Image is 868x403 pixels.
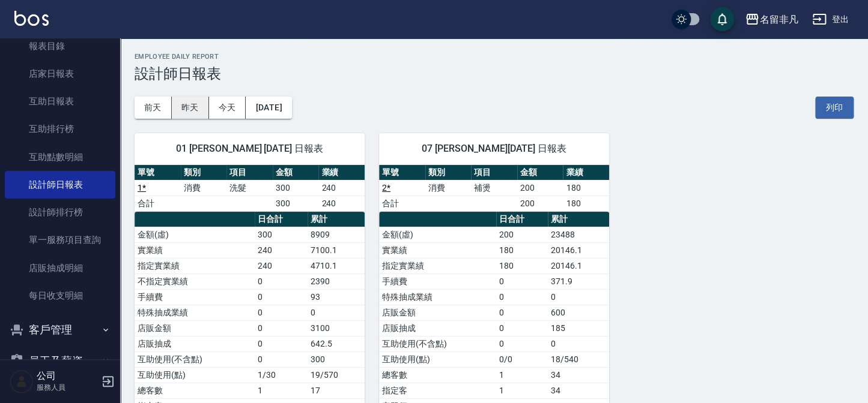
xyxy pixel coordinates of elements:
[548,289,609,305] td: 0
[135,53,854,61] h2: Employee Daily Report
[226,165,273,181] th: 項目
[759,12,798,27] div: 名留非凡
[308,289,365,305] td: 93
[548,258,609,273] td: 20146.1
[548,212,609,227] th: 累計
[5,199,115,226] a: 設計師排行榜
[496,336,548,351] td: 0
[563,180,609,196] td: 180
[548,320,609,336] td: 185
[425,165,472,181] th: 類別
[255,227,308,242] td: 300
[14,11,49,26] img: Logo
[379,383,496,398] td: 指定客
[496,305,548,320] td: 0
[379,165,609,212] table: a dense table
[393,143,595,155] span: 07 [PERSON_NAME][DATE] 日報表
[379,242,496,258] td: 實業績
[5,345,115,377] button: 員工及薪資
[172,97,209,119] button: 昨天
[548,273,609,289] td: 371.9
[255,351,308,367] td: 0
[10,369,34,393] img: Person
[246,97,291,119] button: [DATE]
[135,227,255,242] td: 金額(虛)
[425,180,472,196] td: 消費
[255,336,308,351] td: 0
[379,336,496,351] td: 互助使用(不含點)
[308,367,365,383] td: 19/570
[5,282,115,309] a: 每日收支明細
[5,171,115,199] a: 設計師日報表
[5,314,115,345] button: 客戶管理
[379,273,496,289] td: 手續費
[273,196,319,211] td: 300
[548,351,609,367] td: 18/540
[308,212,365,227] th: 累計
[5,226,115,254] a: 單一服務項目查詢
[548,305,609,320] td: 600
[496,227,548,242] td: 200
[255,258,308,273] td: 240
[135,196,181,211] td: 合計
[548,227,609,242] td: 23488
[273,165,319,181] th: 金額
[135,97,172,119] button: 前天
[496,383,548,398] td: 1
[135,383,255,398] td: 總客數
[135,258,255,273] td: 指定實業績
[496,273,548,289] td: 0
[273,180,319,196] td: 300
[135,351,255,367] td: 互助使用(不含點)
[548,242,609,258] td: 20146.1
[255,305,308,320] td: 0
[255,212,308,227] th: 日合計
[135,165,365,212] table: a dense table
[740,7,803,32] button: 名留非凡
[379,289,496,305] td: 特殊抽成業績
[548,367,609,383] td: 34
[710,7,734,31] button: save
[5,60,115,88] a: 店家日報表
[135,273,255,289] td: 不指定實業績
[255,273,308,289] td: 0
[135,336,255,351] td: 店販抽成
[181,180,227,196] td: 消費
[308,383,365,398] td: 17
[255,320,308,336] td: 0
[379,305,496,320] td: 店販金額
[135,65,854,82] h3: 設計師日報表
[379,165,425,181] th: 單號
[496,212,548,227] th: 日合計
[496,367,548,383] td: 1
[135,165,181,181] th: 單號
[308,336,365,351] td: 642.5
[471,180,517,196] td: 補燙
[563,196,609,211] td: 180
[37,370,98,382] h5: 公司
[5,115,115,143] a: 互助排行榜
[135,289,255,305] td: 手續費
[308,305,365,320] td: 0
[379,227,496,242] td: 金額(虛)
[471,165,517,181] th: 項目
[548,336,609,351] td: 0
[181,165,227,181] th: 類別
[135,242,255,258] td: 實業績
[209,97,246,119] button: 今天
[5,32,115,60] a: 報表目錄
[496,320,548,336] td: 0
[563,165,609,181] th: 業績
[517,196,563,211] td: 200
[496,242,548,258] td: 180
[379,351,496,367] td: 互助使用(點)
[149,143,350,155] span: 01 [PERSON_NAME] [DATE] 日報表
[255,383,308,398] td: 1
[308,227,365,242] td: 8909
[308,320,365,336] td: 3100
[226,180,273,196] td: 洗髮
[308,273,365,289] td: 2390
[135,367,255,383] td: 互助使用(點)
[135,305,255,320] td: 特殊抽成業績
[5,88,115,115] a: 互助日報表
